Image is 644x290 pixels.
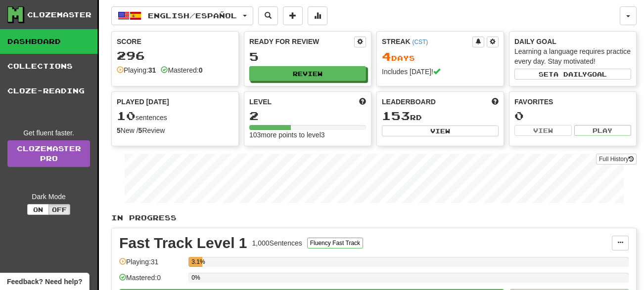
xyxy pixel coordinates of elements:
span: 4 [382,49,391,63]
div: Daily Goal [514,37,631,46]
div: Mastered: [161,65,202,75]
button: Fluency Fast Track [307,238,363,249]
span: 153 [382,109,410,123]
span: Score more points to level up [359,97,366,107]
button: Review [249,66,366,81]
p: In Progress [111,213,637,223]
div: 3.1% [191,257,202,267]
div: 1,000 Sentences [252,238,302,248]
button: Seta dailygoal [514,69,631,80]
div: Score [117,37,233,46]
span: Level [249,97,272,107]
span: 10 [117,109,136,123]
div: Day s [382,50,499,63]
strong: 5 [138,126,142,134]
div: Dark Mode [7,192,90,202]
span: This week in points, UTC [492,97,499,107]
div: 0 [514,110,631,122]
div: Playing: 31 [119,257,184,273]
span: Open feedback widget [7,277,82,287]
div: New / Review [117,125,233,135]
button: Full History [596,154,637,165]
div: rd [382,110,499,123]
strong: 5 [117,126,121,134]
a: ClozemasterPro [7,140,90,167]
div: 5 [249,50,366,63]
div: 103 more points to level 3 [249,130,366,140]
div: Ready for Review [249,37,354,46]
span: Played [DATE] [117,97,169,107]
div: Fast Track Level 1 [119,236,247,250]
div: sentences [117,110,233,123]
div: Mastered: 0 [119,273,184,289]
button: Search sentences [258,6,278,25]
div: Includes [DATE]! [382,67,499,77]
span: a daily [553,71,587,78]
strong: 31 [148,66,156,74]
span: English / Español [148,11,237,20]
button: Add sentence to collection [283,6,303,25]
div: Learning a language requires practice every day. Stay motivated! [514,46,631,66]
div: Clozemaster [27,10,92,20]
div: Playing: [117,65,156,75]
button: English/Español [111,6,253,25]
button: Play [574,125,632,136]
button: On [27,204,49,215]
div: 296 [117,49,233,62]
span: Leaderboard [382,97,436,107]
div: Favorites [514,97,631,107]
button: View [382,125,499,136]
button: More stats [308,6,327,25]
button: View [514,125,572,136]
div: 2 [249,110,366,122]
div: Streak [382,37,472,46]
a: (CST) [412,39,428,45]
button: Off [48,204,70,215]
div: Get fluent faster. [7,128,90,138]
strong: 0 [199,66,203,74]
